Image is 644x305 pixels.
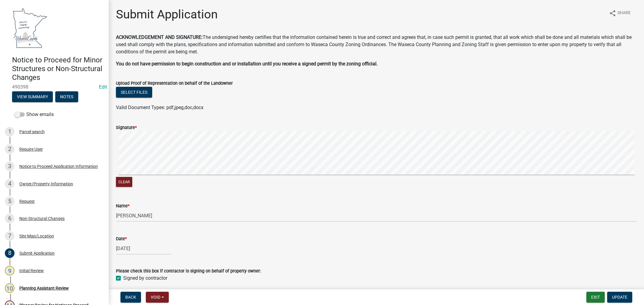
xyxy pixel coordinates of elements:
[116,269,261,273] label: Please check this box if contractor is signing on behalf of property owner:
[5,231,14,241] div: 7
[5,266,14,275] div: 9
[609,10,616,17] i: share
[617,10,631,17] span: Share
[607,292,632,303] button: Update
[5,214,14,223] div: 6
[116,34,203,40] strong: ACKNOWLEDGEMENT AND SIGNATURE:
[116,105,203,110] span: Valid Document Types: pdf,jpeg,doc,docx
[55,95,78,100] wm-modal-confirm: Notes
[5,144,14,154] div: 2
[5,248,14,258] div: 8
[12,56,104,82] h4: Notice to Proceed for Minor Structures or Non-Structural Changes
[19,286,69,290] div: Planning Assistant Review
[116,237,127,241] label: Date
[19,234,54,238] div: Site Map/Location
[19,182,73,186] div: Owner/Property Information
[19,251,55,255] div: Submit Application
[14,111,54,118] label: Show emails
[125,295,136,300] span: Back
[19,147,43,151] div: Require User
[146,292,169,303] button: Void
[19,130,45,134] div: Parcel search
[19,269,44,273] div: Initial Review
[12,84,97,90] span: 490398
[116,61,378,67] strong: You do not have permission to begin construction and or installation until you receive a signed p...
[5,179,14,189] div: 4
[120,292,141,303] button: Back
[116,204,130,208] label: Name
[151,295,160,300] span: Void
[116,126,137,130] label: Signature
[116,242,171,255] input: mm/dd/yyyy
[19,164,98,168] div: Notice to Proceed Application Information
[586,292,605,303] button: Exit
[5,127,14,137] div: 1
[99,84,107,90] wm-modal-confirm: Edit Application Number
[604,7,636,19] button: shareShare
[12,95,53,100] wm-modal-confirm: Summary
[55,91,78,102] button: Notes
[19,216,65,221] div: Non-Structural Changes
[612,295,627,300] span: Update
[99,84,107,90] a: Edit
[12,91,53,102] button: View Summary
[19,199,35,203] div: Request
[123,275,167,282] label: Signed by contractor
[5,283,14,293] div: 10
[116,87,152,98] button: Select files
[116,177,132,187] button: Clear
[116,34,637,55] p: The undersigned hereby certifies that the information contained herein is true and correct and ag...
[116,81,233,86] label: Upload Proof of Representation on behalf of the Landowner
[5,162,14,171] div: 3
[5,197,14,206] div: 5
[12,6,48,49] img: Waseca County, Minnesota
[116,7,218,22] h1: Submit Application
